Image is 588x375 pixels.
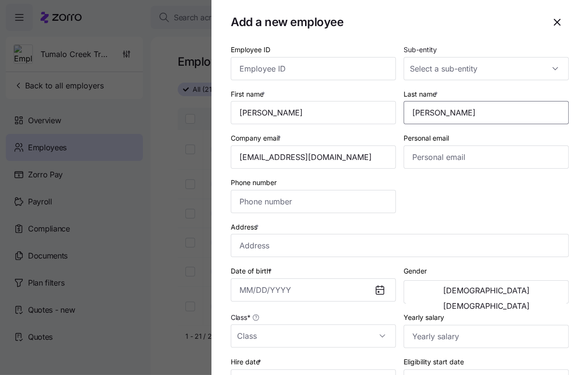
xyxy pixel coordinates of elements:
[231,313,250,322] span: Class *
[231,177,277,188] label: Phone number
[404,357,464,367] label: Eligibility start date
[231,57,396,80] input: Employee ID
[231,278,396,302] input: MM/DD/YYYY
[404,101,569,124] input: Last name
[231,266,274,276] label: Date of birth
[231,357,263,367] label: Hire date
[231,234,569,257] input: Address
[404,325,569,348] input: Yearly salary
[443,302,530,310] span: [DEMOGRAPHIC_DATA]
[231,14,538,29] h1: Add a new employee
[231,145,396,169] input: Company email
[404,57,569,80] input: Select a sub-entity
[231,133,283,144] label: Company email
[231,101,396,124] input: First name
[231,222,261,232] label: Address
[404,266,427,276] label: Gender
[231,190,396,213] input: Phone number
[404,44,437,55] label: Sub-entity
[443,287,530,294] span: [DEMOGRAPHIC_DATA]
[404,133,449,144] label: Personal email
[404,89,440,100] label: Last name
[231,44,270,55] label: Employee ID
[231,89,267,100] label: First name
[231,324,396,347] input: Class
[404,145,569,169] input: Personal email
[404,312,444,323] label: Yearly salary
